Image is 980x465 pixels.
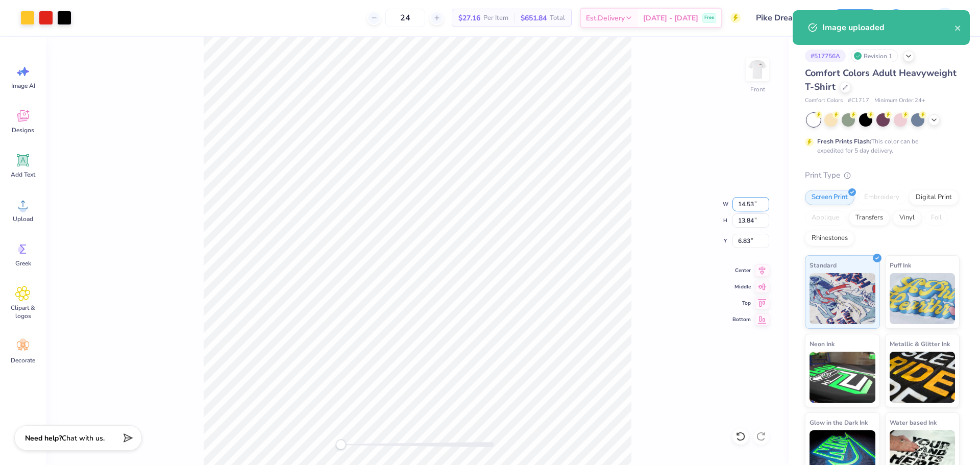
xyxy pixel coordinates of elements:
div: This color can be expedited for 5 day delivery. [817,137,943,155]
span: Minimum Order: 24 + [874,96,925,105]
span: Puff Ink [890,260,911,271]
span: Comfort Colors [805,96,843,105]
span: Neon Ink [810,338,835,349]
span: Designs [12,126,34,134]
span: $651.84 [521,13,547,23]
img: Puff Ink [890,273,955,324]
span: Per Item [483,13,508,23]
div: Embroidery [857,190,906,205]
input: – – [385,9,425,27]
span: Metallic & Glitter Ink [890,338,950,349]
div: Front [750,85,765,94]
span: Clipart & logos [6,304,40,320]
span: Total [550,13,565,23]
span: Add Text [11,170,35,179]
div: Print Type [805,169,960,181]
div: Applique [805,210,846,226]
img: Standard [810,273,875,324]
span: Standard [810,260,837,271]
strong: Fresh Prints Flash: [817,137,871,145]
img: Neon Ink [810,352,875,403]
span: Comfort Colors Adult Heavyweight T-Shirt [805,67,957,93]
img: Front [747,59,768,80]
div: # 517756A [805,50,846,62]
span: [DATE] - [DATE] [643,13,698,23]
span: Upload [13,215,33,223]
div: Digital Print [909,190,959,205]
span: # C1717 [848,96,869,105]
span: Free [704,14,714,21]
strong: Need help? [25,433,62,443]
div: Revision 1 [851,50,898,62]
div: Vinyl [893,210,921,226]
a: VL [918,8,960,28]
div: Transfers [849,210,890,226]
div: Accessibility label [336,439,346,450]
div: Screen Print [805,190,854,205]
span: Center [732,266,751,275]
span: Image AI [11,82,35,90]
span: Top [732,299,751,307]
span: Water based Ink [890,417,937,428]
div: Image uploaded [822,21,954,34]
span: Decorate [11,356,35,364]
span: Est. Delivery [586,13,625,23]
span: Bottom [732,315,751,324]
div: Rhinestones [805,231,854,246]
button: close [954,21,962,34]
span: Middle [732,283,751,291]
div: Foil [924,210,948,226]
span: Glow in the Dark Ink [810,417,868,428]
input: Untitled Design [748,8,823,28]
span: Greek [15,259,31,267]
img: Metallic & Glitter Ink [890,352,955,403]
span: Chat with us. [62,433,105,443]
img: Vincent Lloyd Laurel [935,8,955,28]
span: $27.16 [458,13,480,23]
